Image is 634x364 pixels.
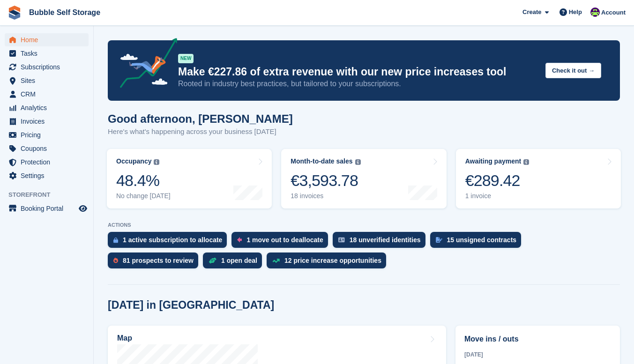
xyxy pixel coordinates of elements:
[25,5,104,20] a: Bubble Self Storage
[231,232,332,253] a: 1 move out to deallocate
[209,257,216,264] img: deal-1b604bf984904fb50ccaf53a9ad4b4a5d6e5aea283cecdc64d6e3604feb123c2.svg
[291,192,360,200] div: 18 invoices
[113,237,118,243] img: active_subscription_to_allocate_icon-d502201f5373d7db506a760aba3b589e785aa758c864c3986d89f69b8ff3...
[333,232,430,253] a: 18 unverified identities
[338,237,345,243] img: verify_identity-adf6edd0f0f0b5bbfe63781bf79b02c33cf7c696d77639b501bdc392416b5a36.svg
[5,88,89,101] a: menu
[464,350,611,359] div: [DATE]
[5,156,89,169] a: menu
[465,192,530,200] div: 1 invoice
[113,258,118,263] img: prospect-51fa495bee0391a8d652442698ab0144808aea92771e9ea1ae160a38d050c398.svg
[523,159,529,165] img: icon-info-grey-7440780725fd019a000dd9b08b2336e03edf1995a4989e88bcd33f0948082b44.svg
[108,112,293,125] h1: Good afternoon, [PERSON_NAME]
[117,334,132,342] h2: Map
[178,54,194,63] div: NEW
[108,126,293,137] p: Here's what's happening across your business [DATE]
[123,236,222,244] div: 1 active subscription to allocate
[436,237,442,243] img: contract_signature_icon-13c848040528278c33f63329250d36e43548de30e8caae1d1a13099fd9432cc5.svg
[123,257,194,264] div: 81 prospects to review
[21,47,77,60] span: Tasks
[108,253,203,273] a: 81 prospects to review
[281,149,446,208] a: Month-to-date sales €3,593.78 18 invoices
[108,299,274,312] h2: [DATE] in [GEOGRAPHIC_DATA]
[237,237,242,243] img: move_outs_to_deallocate_icon-f764333ba52eb49d3ac5e1228854f67142a1ed5810a6f6cc68b1a99e826820c5.svg
[291,171,360,190] div: €3,593.78
[464,334,611,345] h2: Move ins / outs
[272,259,280,263] img: price_increase_opportunities-93ffe204e8149a01c8c9dc8f82e8f89637d9d84a8eef4429ea346261dce0b2c0.svg
[5,101,89,114] a: menu
[21,128,77,141] span: Pricing
[116,157,151,165] div: Occupancy
[21,33,77,46] span: Home
[5,60,89,74] a: menu
[5,128,89,141] a: menu
[465,171,530,190] div: €289.42
[447,236,517,244] div: 15 unsigned contracts
[221,257,257,264] div: 1 open deal
[522,7,541,17] span: Create
[178,79,538,89] p: Rooted in industry best practices, but tailored to your subscriptions.
[21,202,77,215] span: Booking Portal
[350,236,421,244] div: 18 unverified identities
[178,65,538,79] p: Make €227.86 of extra revenue with our new price increases tool
[545,63,601,78] button: Check it out →
[21,142,77,155] span: Coupons
[430,232,526,253] a: 15 unsigned contracts
[21,156,77,169] span: Protection
[107,149,272,208] a: Occupancy 48.4% No change [DATE]
[5,33,89,46] a: menu
[284,257,381,264] div: 12 price increase opportunities
[601,8,626,17] span: Account
[108,232,231,253] a: 1 active subscription to allocate
[569,7,582,17] span: Help
[21,101,77,114] span: Analytics
[77,203,89,214] a: Preview store
[355,159,361,165] img: icon-info-grey-7440780725fd019a000dd9b08b2336e03edf1995a4989e88bcd33f0948082b44.svg
[456,149,621,208] a: Awaiting payment €289.42 1 invoice
[112,38,178,91] img: price-adjustments-announcement-icon-8257ccfd72463d97f412b2fc003d46551f7dbcb40ab6d574587a9cd5c0d94...
[5,169,89,182] a: menu
[108,222,620,228] p: ACTIONS
[21,74,77,87] span: Sites
[203,253,267,273] a: 1 open deal
[8,190,93,200] span: Storefront
[5,115,89,128] a: menu
[21,169,77,182] span: Settings
[291,157,352,165] div: Month-to-date sales
[465,157,522,165] div: Awaiting payment
[5,142,89,155] a: menu
[5,202,89,215] a: menu
[21,88,77,101] span: CRM
[5,74,89,87] a: menu
[246,236,323,244] div: 1 move out to deallocate
[116,171,171,190] div: 48.4%
[21,60,77,74] span: Subscriptions
[267,253,391,273] a: 12 price increase opportunities
[5,47,89,60] a: menu
[116,192,171,200] div: No change [DATE]
[21,115,77,128] span: Invoices
[7,6,22,20] img: stora-icon-8386f47178a22dfd0bd8f6a31ec36ba5ce8667c1dd55bd0f319d3a0aa187defe.svg
[590,7,600,17] img: Tom Gilmore
[154,159,159,165] img: icon-info-grey-7440780725fd019a000dd9b08b2336e03edf1995a4989e88bcd33f0948082b44.svg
